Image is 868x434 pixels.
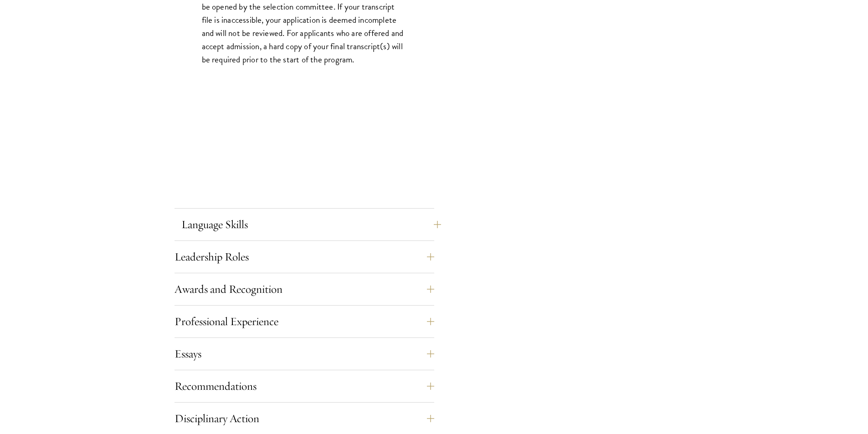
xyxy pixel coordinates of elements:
[175,375,434,397] button: Recommendations
[175,246,434,268] button: Leadership Roles
[181,214,441,235] button: Language Skills
[175,343,434,365] button: Essays
[175,311,434,332] button: Professional Experience
[175,278,434,300] button: Awards and Recognition
[175,408,434,429] button: Disciplinary Action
